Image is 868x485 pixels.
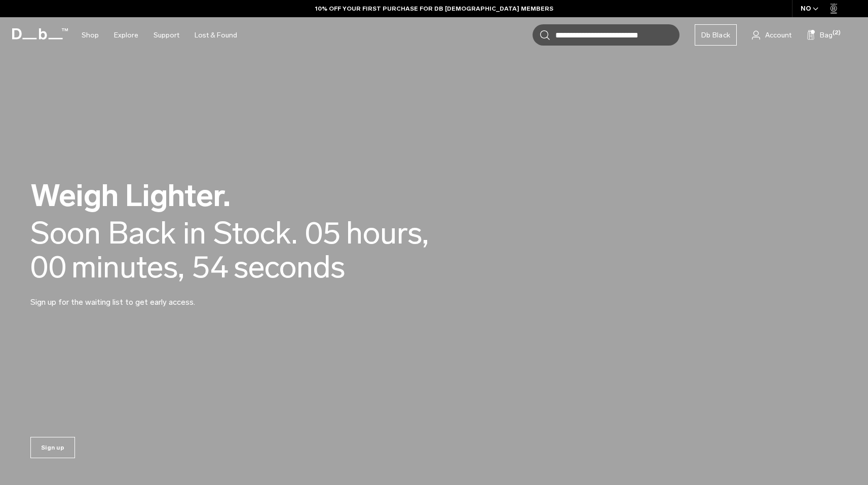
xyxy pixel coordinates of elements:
[346,216,429,250] span: hours,
[807,29,833,41] button: Bag (2)
[71,250,184,284] span: minutes
[195,17,237,53] a: Lost & Found
[30,180,486,211] h2: Weigh Lighter.
[765,30,791,41] span: Account
[30,250,66,284] span: 00
[234,250,345,284] span: seconds
[833,29,841,37] span: (2)
[695,24,737,46] a: Db Black
[178,249,184,286] span: ,
[305,216,341,250] span: 05
[820,30,833,41] span: Bag
[315,4,553,13] a: 10% OFF YOUR FIRST PURCHASE FOR DB [DEMOGRAPHIC_DATA] MEMBERS
[30,437,75,458] a: Sign up
[74,17,245,53] nav: Main Navigation
[752,29,791,41] a: Account
[114,17,138,53] a: Explore
[82,17,99,53] a: Shop
[30,284,274,308] p: Sign up for the waiting list to get early access.
[30,216,297,250] div: Soon Back in Stock.
[154,17,179,53] a: Support
[192,250,229,284] span: 54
